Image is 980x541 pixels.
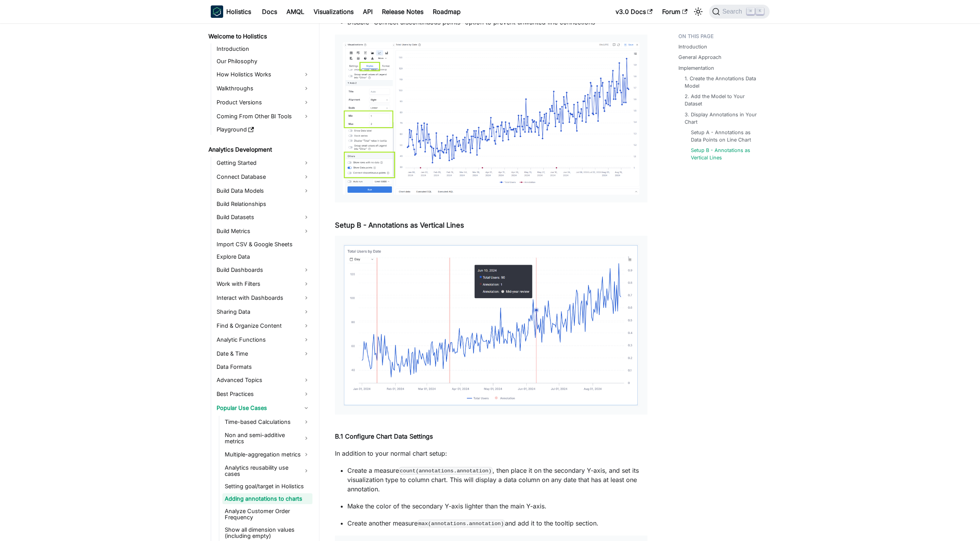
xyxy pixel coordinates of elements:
[335,449,647,458] p: In addition to your normal chart setup:
[678,54,722,61] a: General Approach
[214,96,312,109] a: Product Versions
[678,64,714,72] a: Implementation
[214,306,312,318] a: Sharing Data
[214,199,312,209] a: Build Relationships
[214,402,312,414] a: Popular Use Cases
[214,68,312,81] a: How Holistics Works
[214,185,312,197] a: Build Data Models
[222,506,312,523] a: Analyze Customer Order Frequency
[214,239,312,250] a: Import CSV & Google Sheets
[214,157,312,169] a: Getting Started
[685,93,762,107] a: 2. Add the Model to Your Dataset
[222,448,312,461] a: Multiple-aggregation metrics
[347,466,647,494] p: Create a measure , then place it on the secondary Y-axis, and set its visualization type to colum...
[203,23,319,541] nav: Docs sidebar
[214,361,312,372] a: Data Formats
[399,467,493,475] code: count(annotations.annotation)
[691,129,759,143] a: Setup A - Annotations as Data Points on Line Chart
[257,5,282,18] a: Docs
[214,374,312,386] a: Advanced Topics
[214,110,312,123] a: Coming From Other BI Tools
[709,5,769,19] button: Search (Command+K)
[214,43,312,54] a: Introduction
[206,31,312,42] a: Welcome to Holistics
[309,5,358,18] a: Visualizations
[214,264,312,276] a: Build Dashboards
[214,82,312,95] a: Walkthroughs
[678,43,707,50] a: Introduction
[214,251,312,262] a: Explore Data
[358,5,377,18] a: API
[214,334,312,346] a: Analytic Functions
[214,171,312,183] a: Connect Database
[428,5,465,18] a: Roadmap
[214,292,312,304] a: Interact with Dashboards
[747,8,755,15] kbd: ⌘
[214,347,312,360] a: Date & Time
[214,388,312,400] a: Best Practices
[214,320,312,332] a: Find & Organize Content
[226,7,251,16] b: Holistics
[685,111,762,126] a: 3. Display Annotations in Your Chart
[222,416,312,428] a: Time-based Calculations
[222,462,312,479] a: Analytics reusability use cases
[418,520,505,527] code: max(annotations.annotation)
[347,519,647,528] p: Create another measure and add it to the tooltip section.
[214,225,312,237] a: Build Metrics
[214,211,312,223] a: Build Datasets
[214,278,312,290] a: Work with Filters
[343,42,640,195] img: docs-annotation-viz-setup-2
[347,501,647,511] p: Make the color of the secondary Y-axis lighter than the main Y-axis.
[377,5,428,18] a: Release Notes
[611,5,657,18] a: v3.0 Docs
[211,5,223,18] img: Holistics
[206,144,312,155] a: Analytics Development
[214,124,312,135] a: Playground
[756,8,764,15] kbd: K
[692,5,704,18] button: Switch between dark and light mode (currently light mode)
[282,5,309,18] a: AMQL
[222,430,312,447] a: Non and semi-additive metrics
[222,481,312,492] a: Setting goal/target in Holistics
[691,147,759,161] a: Setup B - Annotations as Vertical Lines
[335,221,647,230] h4: Setup B - Annotations as Vertical Lines
[222,493,312,504] a: Adding annotations to charts
[343,244,640,406] img: docs-annotation-outcome-2
[211,5,251,18] a: HolisticsHolistics
[657,5,692,18] a: Forum
[685,75,762,90] a: 1. Create the Annotations Data Model
[214,56,312,67] a: Our Philosophy
[335,432,433,440] strong: B.1 Configure Chart Data Settings
[720,8,747,15] span: Search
